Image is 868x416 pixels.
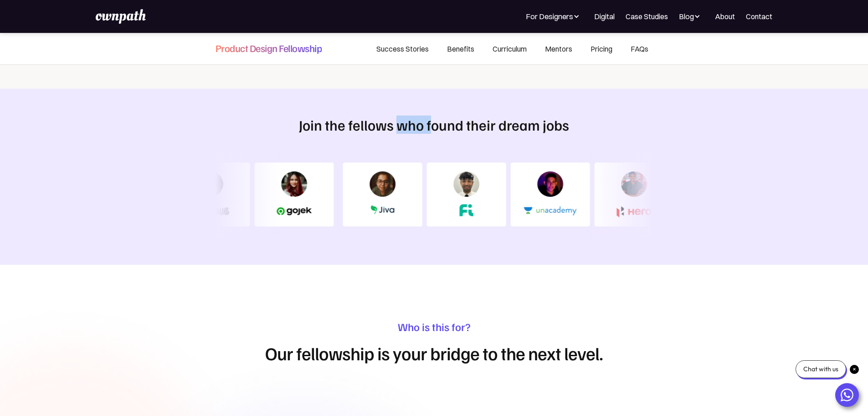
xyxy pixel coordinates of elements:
[438,33,483,64] a: Benefits
[216,343,653,363] h1: Our fellowship is your bridge to the next level.
[715,11,735,22] a: About
[526,11,573,22] div: For Designers
[746,11,772,22] a: Contact
[216,33,322,62] a: Product Design Fellowship
[626,11,668,22] a: Case Studies
[216,116,653,133] h2: Join the fellows who found their dream jobs
[679,11,704,22] div: Blog
[621,33,653,64] a: FAQs
[536,33,581,64] a: Mentors
[594,11,615,22] a: Digital
[483,33,536,64] a: Curriculum
[679,11,694,22] div: Blog
[367,33,438,64] a: Success Stories
[216,320,653,334] h3: Who is this for?
[526,11,583,22] div: For Designers
[796,360,846,378] div: Chat with us
[581,33,621,64] a: Pricing
[216,42,322,54] h4: Product Design Fellowship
